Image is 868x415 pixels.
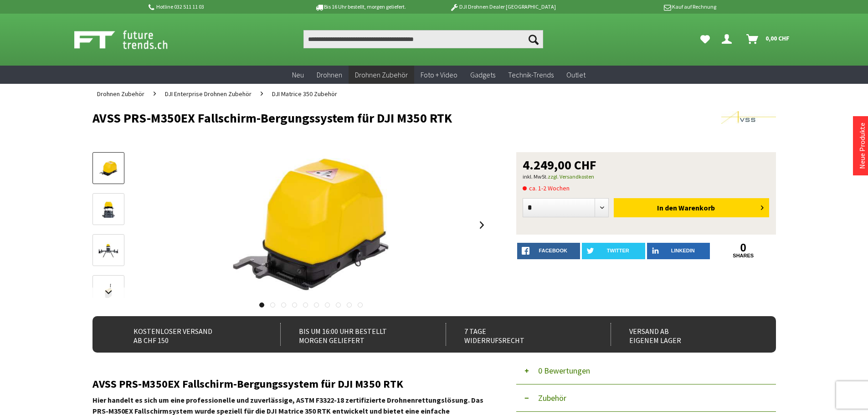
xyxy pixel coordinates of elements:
button: In den Warenkorb [614,198,769,217]
a: Warenkorb [743,30,794,48]
img: AVSS PRS-M350EX Fallschirm-Bergungssystem für DJI M350 RTK [195,152,427,298]
span: DJI Enterprise Drohnen Zubehör [165,90,252,98]
h1: AVSS PRS-M350EX Fallschirm-Bergungssystem für DJI M350 RTK [92,111,639,125]
a: Meine Favoriten [696,30,714,48]
span: Neu [292,70,304,79]
a: DJI Matrice 350 Zubehör [267,84,342,104]
a: Outlet [560,66,592,84]
span: Technik-Trends [508,70,554,79]
a: facebook [517,243,580,259]
a: Drohnen Zubehör [349,66,414,84]
p: Bis 16 Uhr bestellt, morgen geliefert. [289,1,431,12]
span: In den [657,203,677,212]
a: Gadgets [464,66,502,84]
a: Technik-Trends [502,66,560,84]
h2: AVSS PRS-M350EX Fallschirm-Bergungssystem für DJI M350 RTK [92,378,489,390]
span: Foto + Video [421,70,457,79]
div: 7 Tage Widerrufsrecht [446,323,591,346]
img: AVSS [721,111,776,124]
span: LinkedIn [671,248,695,253]
img: Shop Futuretrends - zur Startseite wechseln [74,28,188,51]
span: twitter [607,248,629,253]
div: Bis um 16:00 Uhr bestellt Morgen geliefert [280,323,426,346]
p: inkl. MwSt. [523,171,770,182]
span: Drohnen [317,70,342,79]
a: Foto + Video [414,66,464,84]
span: ca. 1-2 Wochen [523,183,570,194]
a: Dein Konto [718,30,739,48]
div: Kostenloser Versand ab CHF 150 [115,323,261,346]
span: Drohnen Zubehör [355,70,408,79]
a: LinkedIn [647,243,710,259]
a: Neue Produkte [858,123,867,169]
button: Zubehör [516,384,776,412]
a: zzgl. Versandkosten [548,173,594,180]
span: Drohnen Zubehör [97,90,144,98]
a: Drohnen Zubehör [92,84,149,104]
span: DJI Matrice 350 Zubehör [272,90,337,98]
p: Kauf auf Rechnung [574,1,716,12]
img: Vorschau: AVSS PRS-M350EX Fallschirm-Bergungssystem für DJI M350 RTK [95,160,122,177]
div: Versand ab eigenem Lager [611,323,756,346]
span: Warenkorb [678,203,715,212]
span: facebook [539,248,567,253]
p: DJI Drohnen Dealer [GEOGRAPHIC_DATA] [431,1,574,12]
a: shares [712,253,775,259]
input: Produkt, Marke, Kategorie, EAN, Artikelnummer… [303,30,543,48]
a: 0 [712,243,775,253]
button: Suchen [524,30,543,48]
span: 4.249,00 CHF [523,159,596,171]
p: Hotline 032 511 11 03 [147,1,289,12]
a: Neu [286,66,310,84]
span: 0,00 CHF [765,31,790,46]
button: 0 Bewertungen [516,357,776,384]
a: DJI Enterprise Drohnen Zubehör [160,84,256,104]
a: Drohnen [310,66,349,84]
span: Outlet [566,70,586,79]
span: Gadgets [470,70,495,79]
a: twitter [582,243,645,259]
